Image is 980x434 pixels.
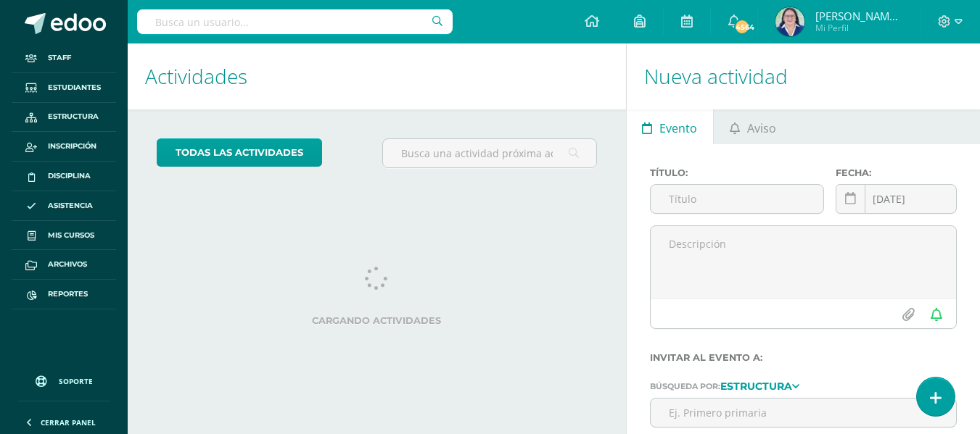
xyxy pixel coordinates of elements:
[145,43,609,109] h1: Actividades
[48,259,87,270] span: Archivos
[650,167,824,178] label: Título:
[12,191,116,221] a: Asistencia
[720,380,799,391] a: Estructura
[48,111,99,122] span: Estructura
[157,315,597,326] label: Cargando actividades
[650,381,720,391] span: Búsqueda por:
[48,230,94,241] span: Mis cursos
[48,288,88,300] span: Reportes
[12,250,116,280] a: Archivos
[17,362,110,397] a: Soporte
[815,22,902,34] span: Mi Perfil
[48,82,101,93] span: Estudiantes
[815,9,902,23] span: [PERSON_NAME][US_STATE]
[650,352,957,363] label: Invitar al evento a:
[12,73,116,103] a: Estudiantes
[12,132,116,162] a: Inscripción
[48,200,93,212] span: Asistencia
[659,111,697,146] span: Evento
[12,43,116,73] a: Staff
[41,417,96,427] span: Cerrar panel
[157,138,322,167] a: todas las Actividades
[836,185,956,213] input: Fecha de entrega
[714,109,791,144] a: Aviso
[651,398,956,427] input: Ej. Primero primaria
[383,139,596,167] input: Busca una actividad próxima aquí...
[720,380,792,393] strong: Estructura
[12,162,116,191] a: Disciplina
[775,7,804,36] img: 8369efb87e5cb66e5f59332c9f6b987d.png
[12,221,116,251] a: Mis cursos
[644,43,963,109] h1: Nueva actividad
[137,9,453,34] input: Busca un usuario...
[836,167,957,178] label: Fecha:
[48,141,96,152] span: Inscripción
[59,376,93,386] span: Soporte
[651,185,823,213] input: Título
[12,280,116,309] a: Reportes
[48,170,91,182] span: Disciplina
[48,52,71,64] span: Staff
[747,111,776,146] span: Aviso
[627,109,713,144] a: Evento
[12,103,116,133] a: Estructura
[734,19,750,35] span: 4564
